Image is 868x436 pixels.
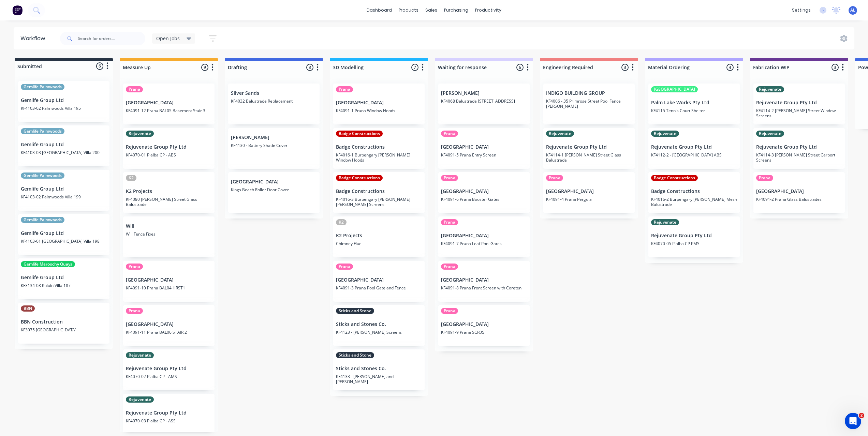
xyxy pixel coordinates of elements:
[126,152,212,157] p: KF4070-01 Pialba CP - ABS
[18,303,109,344] div: BBNBBN ConstructionKF3075 [GEOGRAPHIC_DATA]
[21,84,64,90] div: Gemlife Palmwoods
[336,264,353,270] div: Prana
[123,216,215,257] div: WillWill Fence Fixes
[651,152,737,157] p: KF4112-2 - [GEOGRAPHIC_DATA] ABS
[651,233,737,239] p: Rejuvenate Group Pty Ltd
[543,84,635,124] div: INDIGO BUILDING GROUPKF4006 - 35 Primrose Street Pool Fence [PERSON_NAME]
[441,264,458,270] div: Prana
[126,100,212,106] p: [GEOGRAPHIC_DATA]
[231,143,317,148] p: KF4130 - Battery Shade Cover
[123,305,215,346] div: Prana[GEOGRAPHIC_DATA]KF4091-11 Prana BAL06 STAIR 2
[21,194,107,199] p: KF4103-02 Palmwoods Villa 199
[336,374,422,384] p: KF4133 - [PERSON_NAME] and [PERSON_NAME]
[336,152,422,163] p: KF4016-1 Burpengary [PERSON_NAME] Window Hoods
[21,261,75,267] div: Gemlife Maroochy Quays
[438,216,530,257] div: Prana[GEOGRAPHIC_DATA]KF4091-7 Prana Leaf Pool Gates
[395,5,422,15] div: products
[336,241,422,246] p: Chimney Flue
[21,97,107,103] p: Gemlife Group Ltd
[441,233,527,239] p: [GEOGRAPHIC_DATA]
[651,175,698,181] div: Badge Constructions
[126,277,212,283] p: [GEOGRAPHIC_DATA]
[651,100,737,106] p: Palm Lake Works Pty Ltd
[543,128,635,169] div: RejuvenateRejuvenate Group Pty LtdKF4114-1 [PERSON_NAME] Street Glass Balustrade
[441,321,527,327] p: [GEOGRAPHIC_DATA]
[651,131,679,137] div: Rejuvenate
[123,128,215,169] div: RejuvenateRejuvenate Group Pty LtdKF4070-01 Pialba CP - ABS
[231,135,317,140] p: [PERSON_NAME]
[21,217,64,223] div: Gemlife Palmwoods
[336,100,422,106] p: [GEOGRAPHIC_DATA]
[651,189,737,194] p: Badge Constructions
[21,239,107,244] p: KF4103-01 [GEOGRAPHIC_DATA] Villa 198
[859,413,864,418] span: 2
[441,90,527,96] p: [PERSON_NAME]
[126,223,212,229] p: Will
[756,152,842,163] p: KF4114-3 [PERSON_NAME] Street Carport Screens
[18,125,109,166] div: Gemlife PalmwoodsGemlife Group LtdKF4103-03 [GEOGRAPHIC_DATA] Villa 200
[753,172,845,213] div: Prana[GEOGRAPHIC_DATA]KF4091-2 Prana Glass Balustrades
[336,233,422,239] p: K2 Projects
[651,144,737,150] p: Rejuvenate Group Pty Ltd
[336,144,422,150] p: Badge Constructions
[441,285,527,290] p: KF4091-8 Prana Front Screen with Coreten
[546,189,632,194] p: [GEOGRAPHIC_DATA]
[21,275,107,281] p: Gemlife Group Ltd
[651,197,737,207] p: KF4016-2 Burpengary [PERSON_NAME] Mesh Balustrade
[546,131,574,137] div: Rejuvenate
[546,144,632,150] p: Rejuvenate Group Pty Ltd
[756,189,842,194] p: [GEOGRAPHIC_DATA]
[126,189,212,194] p: K2 Projects
[438,84,530,124] div: [PERSON_NAME]KF4068 Balustrade [STREET_ADDRESS]
[441,5,472,15] div: purchasing
[756,131,784,137] div: Rejuvenate
[18,170,109,211] div: Gemlife PalmwoodsGemlife Group LtdKF4103-02 Palmwoods Villa 199
[336,175,383,181] div: Badge Constructions
[336,197,422,207] p: KF4016-3 Burpengary [PERSON_NAME] [PERSON_NAME] Screens
[126,175,136,181] div: K2
[441,152,527,157] p: KF4091-5 Prana Entry Screen
[333,84,425,124] div: Prana[GEOGRAPHIC_DATA]KF4091-1 Prana Window Hoods
[21,319,107,325] p: BBN Construction
[336,131,383,137] div: Badge Constructions
[21,106,107,111] p: KF4103-02 Palmwoods Villa 195
[546,152,632,163] p: KF4114-1 [PERSON_NAME] Street Glass Balustrade
[126,321,212,327] p: [GEOGRAPHIC_DATA]
[21,186,107,192] p: Gemlife Group Ltd
[126,144,212,150] p: Rejuvenate Group Pty Ltd
[126,366,212,372] p: Rejuvenate Group Pty Ltd
[441,277,527,283] p: [GEOGRAPHIC_DATA]
[756,197,842,202] p: KF4091-2 Prana Glass Balustrades
[756,100,842,106] p: Rejuvenate Group Pty Ltd
[648,172,740,213] div: Badge ConstructionsBadge ConstructionsKF4016-2 Burpengary [PERSON_NAME] Mesh Balustrade
[126,410,212,416] p: Rejuvenate Group Pty Ltd
[18,214,109,255] div: Gemlife PalmwoodsGemlife Group LtdKF4103-01 [GEOGRAPHIC_DATA] Villa 198
[21,150,107,155] p: KF4103-03 [GEOGRAPHIC_DATA] Villa 200
[648,84,740,124] div: [GEOGRAPHIC_DATA]Palm Lake Works Pty LtdKF4115 Tennis Court Shelter
[441,189,527,194] p: [GEOGRAPHIC_DATA]
[651,219,679,225] div: Rejuvenate
[333,172,425,213] div: Badge ConstructionsBadge ConstructionsKF4016-3 Burpengary [PERSON_NAME] [PERSON_NAME] Screens
[12,5,23,15] img: Factory
[441,131,458,137] div: Prana
[441,175,458,181] div: Prana
[336,277,422,283] p: [GEOGRAPHIC_DATA]
[651,108,737,113] p: KF4115 Tennis Court Shelter
[126,285,212,290] p: KF4091-10 Prana BAL04 HRST1
[21,230,107,236] p: Gemlife Group Ltd
[363,5,395,15] a: dashboard
[753,128,845,169] div: RejuvenateRejuvenate Group Pty LtdKF4114-3 [PERSON_NAME] Street Carport Screens
[441,144,527,150] p: [GEOGRAPHIC_DATA]
[472,5,505,15] div: productivity
[336,366,422,372] p: Sticks and Stones Co.
[126,264,143,270] div: Prana
[123,394,215,435] div: RejuvenateRejuvenate Group Pty LtdKF4070-03 Pialba CP - ASS
[126,131,154,137] div: Rejuvenate
[441,241,527,246] p: KF4091-7 Prana Leaf Pool Gates
[336,330,422,335] p: KF4123 - [PERSON_NAME] Screens
[441,197,527,202] p: KF4091-6 Prana Booster Gates
[845,413,861,429] iframe: Intercom live chat
[123,261,215,302] div: Prana[GEOGRAPHIC_DATA]KF4091-10 Prana BAL04 HRST1
[438,305,530,346] div: Prana[GEOGRAPHIC_DATA]KF4091-9 Prana SCR05
[336,189,422,194] p: Badge Constructions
